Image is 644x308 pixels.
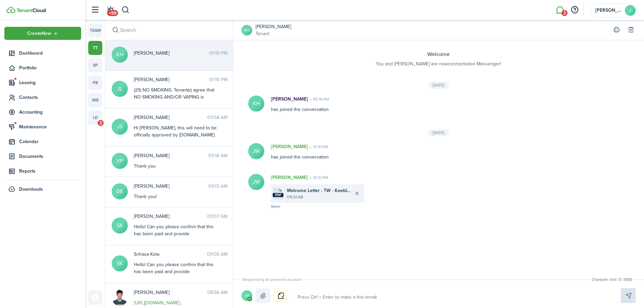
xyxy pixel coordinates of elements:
[112,47,128,63] avatar-text: KH
[273,188,283,199] file-icon: File
[134,76,209,83] span: john lockett
[207,289,227,296] time: 08:56 AM
[134,50,209,57] span: Kiley Herrmann
[4,165,81,178] a: Reports
[112,81,128,97] avatar-text: JL
[241,290,252,301] avatar-text: JW
[351,188,363,199] button: Delete file
[308,144,328,150] time: 01:10 PM
[4,47,81,60] a: Dashboard
[273,193,283,197] file-extension: pdf
[590,276,634,283] small: Character limit: 0 / 1000
[19,79,81,86] span: Leasing
[88,76,102,90] a: pb
[19,168,81,175] span: Reports
[308,96,329,102] time: 05:16 PM
[111,25,120,35] button: Search
[241,276,303,283] span: Responding as personal account
[209,76,227,83] time: 01:10 PM
[88,111,102,125] a: ld
[287,187,351,194] span: Welcome Letter - TW - Keebler 2024.pdf
[134,251,207,258] span: Srihasa Kota
[207,114,227,121] time: 09:58 AM
[19,50,81,57] span: Dashboard
[134,261,218,296] div: Hello! Can you please confirm that this has been paid and provide documentation of payment for th...
[612,25,621,35] button: Print
[105,20,233,40] input: search
[134,183,208,190] span: Daniel Eller
[19,109,81,116] span: Accounting
[19,186,43,193] span: Downloads
[256,30,291,37] a: Tenant
[207,251,227,258] time: 09:06 AM
[271,96,308,103] p: [PERSON_NAME]
[19,94,81,101] span: Contacts
[112,255,128,271] avatar-text: SK
[134,193,218,200] div: Thank you!
[248,174,264,190] avatar-text: JW
[625,5,636,16] avatar-text: J
[6,7,15,13] img: TenantCloud
[88,41,102,55] a: tt
[112,153,128,169] avatar-text: VP
[247,50,631,59] h3: Welcome
[287,194,351,200] file-size: 175.51 KB
[88,93,102,107] a: mr
[134,86,218,122] div: (29) NO SMOKING. Tenant(s) agree that NO SMOKING AND/OR VAPING is permitted on the premises. This...
[134,114,207,121] span: Julie Stone
[264,143,561,161] div: has joined the conversation
[271,174,308,181] p: [PERSON_NAME]
[428,129,449,136] div: [DATE]
[19,138,81,145] span: Calendar
[89,4,101,16] button: Open sidebar
[88,23,102,38] a: team
[271,203,280,209] span: Seen
[98,120,104,126] span: 3
[208,152,227,159] time: 09:18 AM
[626,25,636,35] button: Delete
[207,213,227,220] time: 09:07 AM
[88,58,102,72] a: sp
[134,124,218,152] div: Hi [PERSON_NAME], this will need to be officially approved by [DOMAIN_NAME] to be considered vali...
[134,213,207,220] span: saikiran kanakaraju
[569,4,580,16] button: Open resource center
[16,8,46,12] img: TenantCloud
[112,290,128,306] img: Bohan Shi
[134,289,207,296] span: Bohan Shi
[247,60,631,67] p: You and [PERSON_NAME] are now connected on Messenger!
[248,143,264,159] avatar-text: JW
[134,152,208,159] span: Vasudev Pagidipalli
[104,2,117,19] a: Notifications
[209,50,227,57] time: 01:10 PM
[208,183,227,190] time: 09:13 AM
[121,4,130,16] button: Search
[241,290,256,303] button: Open menu
[27,31,51,36] span: Create New
[264,96,561,113] div: has joined the conversation
[134,163,218,170] div: Thank you
[256,23,291,30] a: [PERSON_NAME]
[107,10,118,16] span: +99
[274,288,288,303] button: Notice
[4,27,81,40] button: Open menu
[19,123,81,130] span: Maintenance
[308,175,328,181] time: 01:10 PM
[112,119,128,135] avatar-text: JS
[241,25,252,36] a: KH
[595,8,622,13] span: John
[428,81,449,89] div: [DATE]
[19,64,81,71] span: Portfolio
[112,218,128,234] avatar-text: SK
[112,183,128,199] avatar-text: DE
[248,96,264,112] avatar-text: KH
[271,143,308,150] p: [PERSON_NAME]
[134,223,218,258] div: Hello! Can you please confirm that this has been paid and provide documentation of payment for th...
[19,153,81,160] span: Documents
